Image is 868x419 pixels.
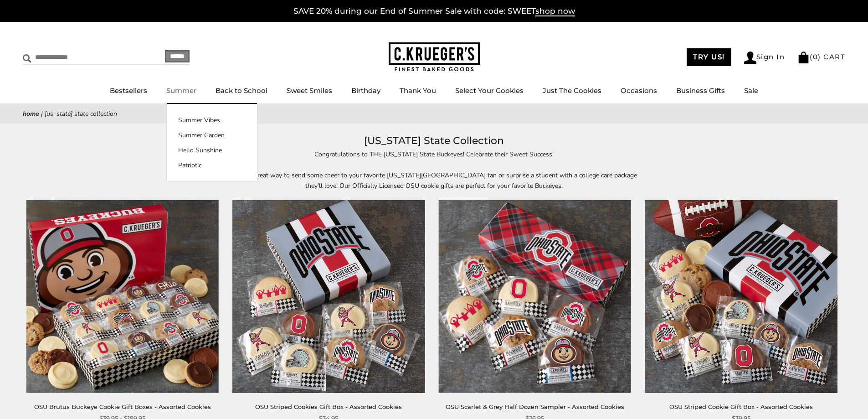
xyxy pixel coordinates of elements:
[225,170,644,191] p: What a great way to send some cheer to your favorite [US_STATE][GEOGRAPHIC_DATA] fan or surprise ...
[797,52,845,61] a: (0) CART
[216,86,267,95] a: Back to School
[813,52,818,61] span: 0
[41,109,43,118] span: |
[389,42,480,72] img: C.KRUEGER'S
[744,52,785,64] a: Sign In
[687,48,731,66] a: TRY US!
[455,86,524,95] a: Select Your Cookies
[446,403,624,410] a: OSU Scarlet & Grey Half Dozen Sampler - Assorted Cookies
[167,115,257,125] a: Summer Vibes
[167,160,257,170] a: Patriotic
[351,86,380,95] a: Birthday
[439,200,631,393] img: OSU Scarlet & Grey Half Dozen Sampler - Assorted Cookies
[23,109,845,119] nav: breadcrumbs
[669,403,813,410] a: OSU Striped Cookie Gift Box - Assorted Cookies
[110,86,147,95] a: Bestsellers
[645,200,837,393] img: OSU Striped Cookie Gift Box - Assorted Cookies
[744,86,758,95] a: Sale
[400,86,436,95] a: Thank You
[621,86,657,95] a: Occasions
[23,50,131,64] input: Search
[167,145,257,155] a: Hello Sunshine
[26,200,219,393] img: OSU Brutus Buckeye Cookie Gift Boxes - Assorted Cookies
[167,130,257,140] a: Summer Garden
[34,403,211,410] a: OSU Brutus Buckeye Cookie Gift Boxes - Assorted Cookies
[45,109,117,118] span: [US_STATE] State Collection
[36,133,832,149] h1: [US_STATE] State Collection
[225,149,644,160] p: Congratulations to THE [US_STATE] State Buckeyes! Celebrate their Sweet Success!
[676,86,725,95] a: Business Gifts
[797,52,810,63] img: Bag
[293,6,575,16] a: SAVE 20% during our End of Summer Sale with code: SWEETshop now
[166,86,196,95] a: Summer
[535,6,575,16] span: shop now
[232,200,425,393] img: OSU Striped Cookies Gift Box - Assorted Cookies
[287,86,332,95] a: Sweet Smiles
[23,54,31,63] img: Search
[23,109,39,118] a: Home
[744,52,756,64] img: Account
[255,403,402,410] a: OSU Striped Cookies Gift Box - Assorted Cookies
[543,86,601,95] a: Just The Cookies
